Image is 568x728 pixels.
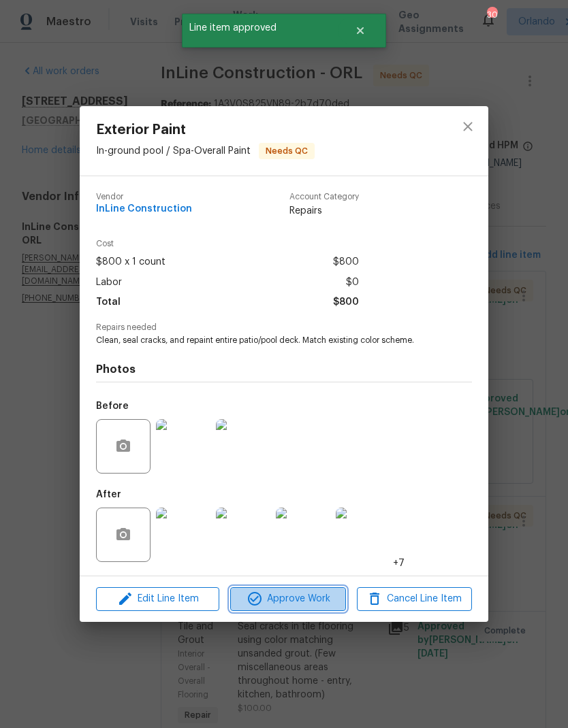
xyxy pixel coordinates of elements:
span: $800 x 1 count [96,252,165,272]
button: Cancel Line Item [357,587,472,611]
span: Edit Line Item [100,591,215,608]
span: Cancel Line Item [361,591,468,608]
div: 30 [487,8,496,22]
span: Approve Work [234,591,341,608]
span: Line item approved [182,14,338,42]
button: Edit Line Item [96,587,219,611]
span: InLine Construction [96,204,192,214]
span: $800 [333,293,359,312]
span: Labor [96,273,122,293]
span: Clean, seal cracks, and repaint entire patio/pool deck. Match existing color scheme. [96,335,435,346]
span: $800 [333,252,359,272]
span: Repairs [289,204,359,218]
button: close [452,110,484,143]
span: Exterior Paint [96,122,315,137]
span: Account Category [289,193,359,201]
span: $0 [346,273,359,293]
h5: After [96,490,121,499]
h5: Before [96,401,129,411]
h4: Photos [96,363,472,376]
button: Close [338,17,383,44]
button: Approve Work [230,587,345,611]
span: Total [96,293,121,312]
span: +7 [393,557,405,570]
span: Cost [96,239,359,248]
span: Vendor [96,193,192,201]
span: In-ground pool / Spa - Overall Paint [96,146,251,156]
span: Needs QC [260,144,313,158]
span: Repairs needed [96,323,472,332]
